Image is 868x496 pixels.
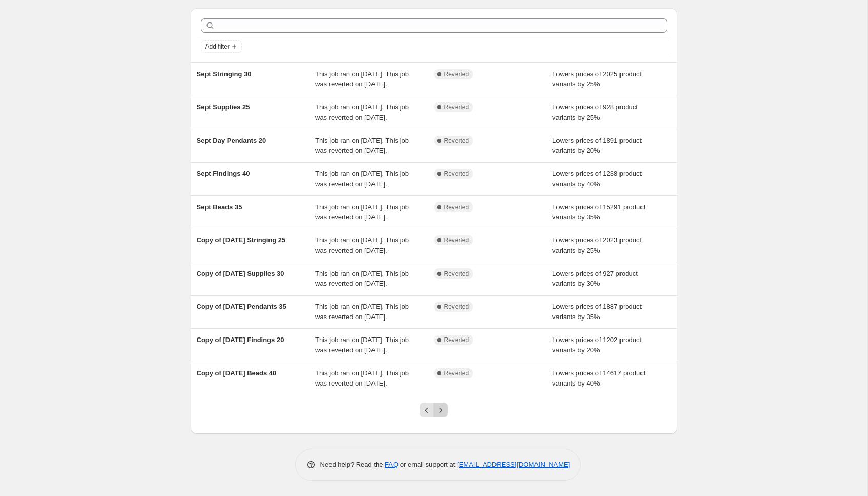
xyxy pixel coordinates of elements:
span: Reverted [444,203,469,211]
span: Lowers prices of 1202 product variants by 20% [552,336,642,354]
span: Copy of [DATE] Beads 40 [197,369,277,377]
span: Reverted [444,269,469,278]
span: Lowers prices of 15291 product variants by 35% [552,203,645,221]
button: Next [433,403,448,417]
span: Copy of [DATE] Pendants 35 [197,303,286,310]
span: This job ran on [DATE]. This job was reverted on [DATE]. [315,203,409,221]
span: Reverted [444,303,469,311]
span: Reverted [444,369,469,377]
span: Need help? Read the [320,461,385,468]
span: Reverted [444,336,469,344]
span: Reverted [444,137,469,145]
span: Reverted [444,103,469,111]
span: This job ran on [DATE]. This job was reverted on [DATE]. [315,369,409,387]
a: [EMAIL_ADDRESS][DOMAIN_NAME] [457,461,570,468]
span: Sept Beads 35 [197,203,242,211]
button: Add filter [201,40,242,53]
span: Reverted [444,70,469,78]
span: Lowers prices of 2025 product variants by 25% [552,70,642,88]
span: Copy of [DATE] Findings 20 [197,336,284,344]
span: This job ran on [DATE]. This job was reverted on [DATE]. [315,236,409,254]
span: Sept Findings 40 [197,170,250,177]
span: Lowers prices of 1238 product variants by 40% [552,170,642,188]
span: Lowers prices of 2023 product variants by 25% [552,236,642,254]
span: This job ran on [DATE]. This job was reverted on [DATE]. [315,137,409,154]
span: This job ran on [DATE]. This job was reverted on [DATE]. [315,303,409,321]
span: Lowers prices of 1891 product variants by 20% [552,137,642,154]
span: Lowers prices of 928 product variants by 25% [552,103,638,121]
span: Copy of [DATE] Supplies 30 [197,269,284,277]
span: Reverted [444,170,469,178]
span: Sept Day Pendants 20 [197,137,266,144]
span: Sept Stringing 30 [197,70,252,78]
span: or email support at [398,461,457,468]
span: Reverted [444,236,469,244]
span: Sept Supplies 25 [197,103,250,111]
span: Lowers prices of 927 product variants by 30% [552,269,638,287]
span: This job ran on [DATE]. This job was reverted on [DATE]. [315,336,409,354]
span: Lowers prices of 14617 product variants by 40% [552,369,645,387]
nav: Pagination [420,403,448,417]
a: FAQ [385,461,398,468]
span: Copy of [DATE] Stringing 25 [197,236,286,244]
button: Previous [420,403,434,417]
span: This job ran on [DATE]. This job was reverted on [DATE]. [315,70,409,88]
span: This job ran on [DATE]. This job was reverted on [DATE]. [315,269,409,287]
span: This job ran on [DATE]. This job was reverted on [DATE]. [315,103,409,121]
span: Add filter [205,42,230,51]
span: Lowers prices of 1887 product variants by 35% [552,303,642,321]
span: This job ran on [DATE]. This job was reverted on [DATE]. [315,170,409,188]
